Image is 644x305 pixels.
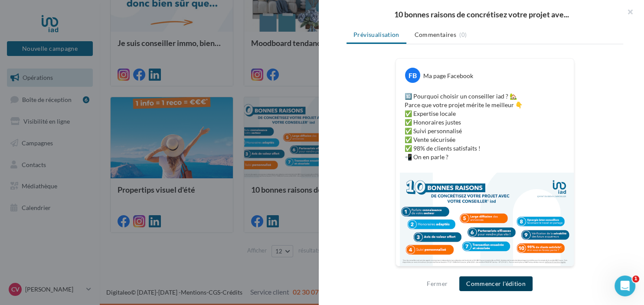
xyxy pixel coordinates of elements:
span: 10 bonnes raisons de concrétisez votre projet ave... [394,10,569,18]
iframe: Intercom live chat [615,275,635,296]
button: Fermer [423,279,451,289]
button: Commencer l'édition [459,276,533,291]
span: 1 [632,275,639,282]
div: La prévisualisation est non-contractuelle [396,266,574,278]
span: Commentaires [415,30,456,39]
div: FB [405,68,420,83]
div: Ma page Facebook [423,72,473,80]
span: (0) [459,31,467,38]
p: 🔟 Pourquoi choisir un conseiller iad ? 🏡 Parce que votre projet mérite le meilleur 👇 ✅ Expertise ... [405,92,565,161]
